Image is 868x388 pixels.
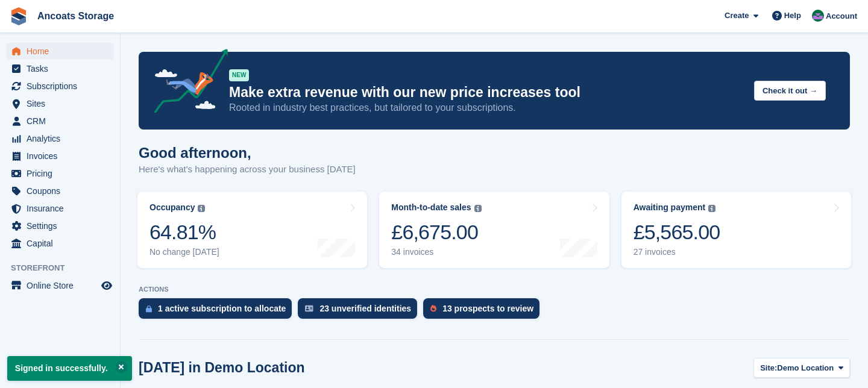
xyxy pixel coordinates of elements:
[391,220,481,245] div: £6,675.00
[6,78,114,95] a: menu
[6,130,114,147] a: menu
[11,262,120,274] span: Storefront
[139,298,298,325] a: 1 active subscription to allocate
[149,202,195,213] div: Occupancy
[27,130,99,147] span: Analytics
[229,101,744,114] p: Rooted in industry best practices, but tailored to your subscriptions.
[27,200,99,217] span: Insurance
[391,202,471,213] div: Month-to-date sales
[139,145,356,161] h1: Good afternoon,
[27,95,99,112] span: Sites
[379,192,609,268] a: Month-to-date sales £6,675.00 34 invoices
[10,7,28,25] img: stora-icon-8386f47178a22dfd0bd8f6a31ec36ba5ce8667c1dd55bd0f319d3a0aa187defe.svg
[634,202,706,213] div: Awaiting payment
[99,278,114,293] a: Preview store
[139,286,850,293] p: ACTIONS
[784,10,801,22] span: Help
[753,358,850,378] button: Site: Demo Location
[27,113,99,130] span: CRM
[708,205,715,212] img: icon-info-grey-7440780725fd019a000dd9b08b2336e03edf1995a4989e88bcd33f0948082b44.svg
[229,69,249,81] div: NEW
[6,148,114,164] a: menu
[6,183,114,199] a: menu
[634,247,720,257] div: 27 invoices
[754,81,826,101] button: Check it out →
[33,6,119,26] a: Ancoats Storage
[430,305,436,312] img: prospect-51fa495bee0391a8d652442698ab0144808aea92771e9ea1ae160a38d050c398.svg
[777,362,834,374] span: Demo Location
[6,277,114,294] a: menu
[139,163,356,177] p: Here's what's happening across your business [DATE]
[27,277,99,294] span: Online Store
[7,356,132,381] p: Signed in successfully.
[305,305,313,312] img: verify_identity-adf6edd0f0f0b5bbfe63781bf79b02c33cf7c696d77639b501bdc392416b5a36.svg
[442,304,533,313] div: 13 prospects to review
[634,220,720,245] div: £5,565.00
[725,10,749,22] span: Create
[6,43,114,60] a: menu
[760,362,777,374] span: Site:
[27,235,99,252] span: Capital
[6,60,114,77] a: menu
[198,205,205,212] img: icon-info-grey-7440780725fd019a000dd9b08b2336e03edf1995a4989e88bcd33f0948082b44.svg
[423,298,546,325] a: 13 prospects to review
[229,84,744,101] p: Make extra revenue with our new price increases tool
[27,165,99,182] span: Pricing
[149,247,219,257] div: No change [DATE]
[27,43,99,60] span: Home
[27,183,99,199] span: Coupons
[6,165,114,182] a: menu
[27,60,99,77] span: Tasks
[621,192,851,268] a: Awaiting payment £5,565.00 27 invoices
[149,220,219,245] div: 64.81%
[27,148,99,164] span: Invoices
[474,205,482,212] img: icon-info-grey-7440780725fd019a000dd9b08b2336e03edf1995a4989e88bcd33f0948082b44.svg
[137,192,367,268] a: Occupancy 64.81% No change [DATE]
[6,200,114,217] a: menu
[6,235,114,252] a: menu
[298,298,423,325] a: 23 unverified identities
[391,247,481,257] div: 34 invoices
[27,217,99,234] span: Settings
[6,113,114,130] a: menu
[139,360,305,376] h2: [DATE] in Demo Location
[144,49,228,117] img: price-adjustments-announcement-icon-8257ccfd72463d97f412b2fc003d46551f7dbcb40ab6d574587a9cd5c0d94...
[6,95,114,112] a: menu
[158,304,286,313] div: 1 active subscription to allocate
[826,10,857,22] span: Account
[27,78,99,95] span: Subscriptions
[146,305,152,313] img: active_subscription_to_allocate_icon-d502201f5373d7db506a760aba3b589e785aa758c864c3986d89f69b8ff3...
[6,217,114,234] a: menu
[319,304,411,313] div: 23 unverified identities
